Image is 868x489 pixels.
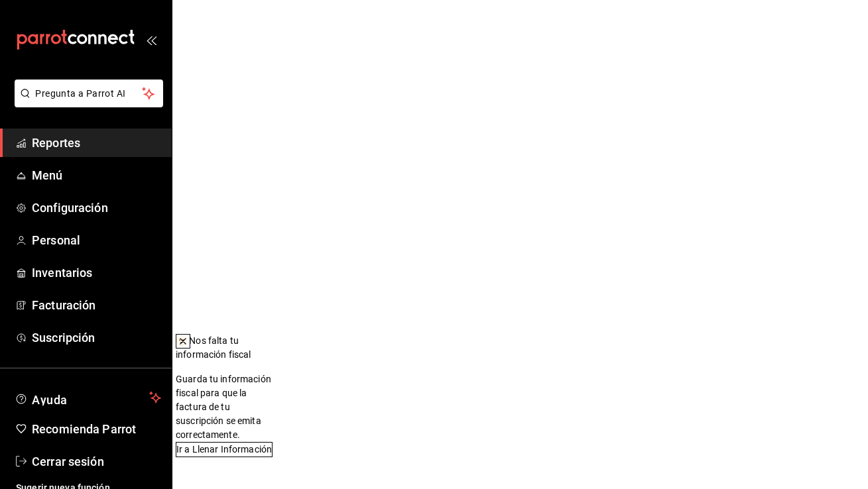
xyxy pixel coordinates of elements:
div: 🫥 Nos falta tu información fiscal [176,334,273,362]
span: Cerrar sesión [32,453,161,470]
span: Pregunta a Parrot AI [36,87,143,101]
span: Menú [32,166,161,184]
button: Ir a Llenar Información [176,442,273,457]
button: open_drawer_menu [146,34,156,45]
span: Configuración [32,199,161,217]
span: Reportes [32,134,161,152]
span: Recomienda Parrot [32,420,161,438]
span: Inventarios [32,264,161,282]
a: Pregunta a Parrot AI [9,96,163,110]
span: Personal [32,231,161,249]
span: Facturación [32,296,161,314]
button: Pregunta a Parrot AI [15,80,163,107]
p: Guarda tu información fiscal para que la factura de tu suscripción se emita correctamente. [176,372,273,442]
span: Ir a Llenar Información [176,443,272,457]
span: Ayuda [32,390,144,406]
span: Suscripción [32,329,161,347]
